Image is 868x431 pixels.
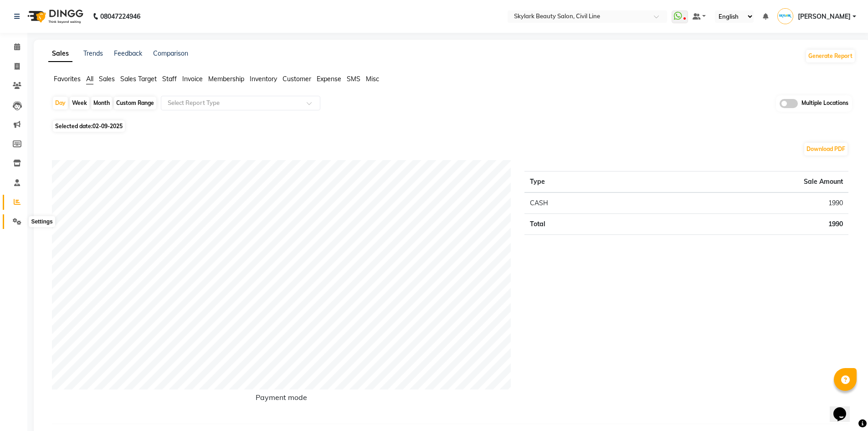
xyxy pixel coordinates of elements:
span: Invoice [182,75,203,83]
div: Month [91,97,112,109]
button: Download PDF [804,143,847,156]
img: logo [23,4,86,29]
iframe: chat widget [830,395,859,422]
img: Shashwat Pandey [777,8,793,24]
th: Type [524,171,643,192]
td: 1990 [644,213,848,234]
span: 02-09-2025 [92,123,123,130]
span: Multiple Locations [801,99,848,108]
span: Staff [162,75,177,83]
span: Inventory [250,75,277,83]
span: Misc [366,75,379,83]
span: Favorites [54,75,81,83]
a: Feedback [114,49,142,57]
span: Membership [208,75,244,83]
td: CASH [524,192,643,214]
span: Expense [317,75,341,83]
div: Custom Range [114,97,156,109]
a: Sales [48,46,72,62]
div: Settings [29,216,55,227]
td: 1990 [644,192,848,214]
span: All [86,75,93,83]
span: Selected date: [53,120,125,132]
span: SMS [347,75,360,83]
a: Comparison [153,49,188,57]
h6: Payment mode [52,393,511,405]
span: [PERSON_NAME] [798,12,851,21]
b: 08047224946 [100,4,140,29]
th: Sale Amount [644,171,848,192]
span: Customer [282,75,311,83]
span: Sales [99,75,115,83]
a: Trends [83,49,103,57]
span: Sales Target [120,75,157,83]
button: Generate Report [806,50,855,62]
td: Total [524,213,643,234]
div: Day [53,97,68,109]
div: Week [70,97,89,109]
